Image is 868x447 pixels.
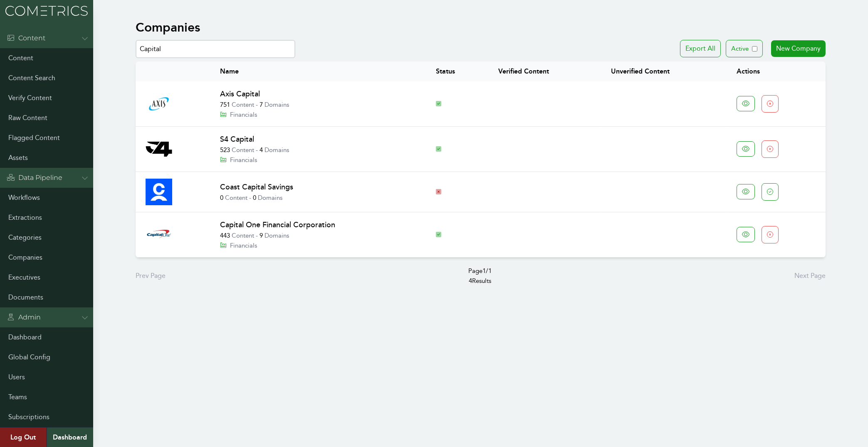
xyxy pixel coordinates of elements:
th: Status [426,61,488,81]
img: Company Logo [146,221,172,248]
p: Content Domains [220,145,416,155]
p: 4 Results [468,266,492,286]
div: Data Pipeline [7,173,62,183]
p: Content Domains [220,231,416,241]
a: New Company [771,40,826,57]
a: S4 Capital [220,135,254,144]
span: Page 1 / 1 [468,266,492,276]
span: 9 [260,232,263,239]
span: - [256,146,258,154]
img: Company Logo [146,142,172,157]
input: Search by name [136,40,295,58]
div: Prev Page [136,271,166,281]
div: Content [7,33,45,43]
span: 523 [220,146,230,154]
a: Dashboard [47,427,93,447]
img: Company Logo [146,179,172,205]
th: Name [210,61,426,81]
a: Axis Capital [220,89,260,98]
a: Financials [220,111,257,118]
span: 0 [253,194,256,201]
p: Content Domains [220,100,416,110]
span: 443 [220,232,230,239]
span: - [256,232,258,239]
button: Export All [680,40,721,57]
img: Company Logo [146,97,172,111]
p: Content Domains [220,193,416,203]
span: 0 [220,194,223,201]
span: 7 [260,101,263,108]
div: Admin [7,312,41,322]
a: Coast Capital Savings [220,182,293,192]
span: - [249,194,251,201]
h1: Companies [136,20,200,35]
span: 751 [220,101,230,108]
span: - [256,101,258,108]
span: 4 [260,146,263,154]
a: Financials [220,242,257,249]
th: Unverified Content [601,61,727,81]
th: Actions [727,61,826,81]
th: Verified Content [488,61,601,81]
div: Next Page [794,271,826,281]
a: Capital One Financial Corporation [220,220,335,229]
a: Financials [220,156,257,164]
p: Active [731,44,749,54]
